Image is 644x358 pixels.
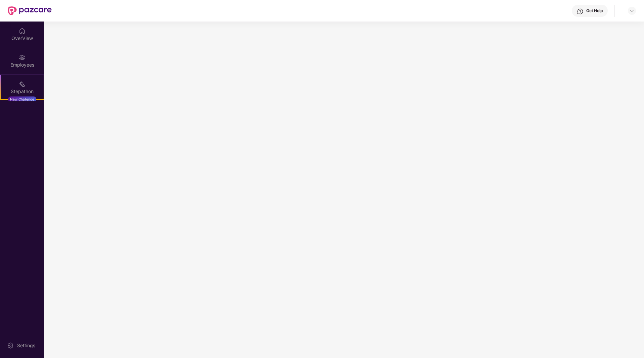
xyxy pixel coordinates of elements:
div: Stepathon [1,88,44,95]
img: svg+xml;base64,PHN2ZyBpZD0iRHJvcGRvd24tMzJ4MzIiIHhtbG5zPSJodHRwOi8vd3d3LnczLm9yZy8yMDAwL3N2ZyIgd2... [629,8,635,13]
img: svg+xml;base64,PHN2ZyBpZD0iSGVscC0zMngzMiIgeG1sbnM9Imh0dHA6Ly93d3cudzMub3JnLzIwMDAvc3ZnIiB3aWR0aD... [577,8,584,15]
img: svg+xml;base64,PHN2ZyBpZD0iSG9tZSIgeG1sbnM9Imh0dHA6Ly93d3cudzMub3JnLzIwMDAvc3ZnIiB3aWR0aD0iMjAiIG... [19,28,26,34]
div: New Challenge [8,96,36,102]
div: Settings [15,342,37,349]
img: svg+xml;base64,PHN2ZyBpZD0iRW1wbG95ZWVzIiB4bWxucz0iaHR0cDovL3d3dy53My5vcmcvMjAwMC9zdmciIHdpZHRoPS... [19,54,26,61]
div: Get Help [586,8,603,13]
img: New Pazcare Logo [8,6,52,15]
img: svg+xml;base64,PHN2ZyB4bWxucz0iaHR0cDovL3d3dy53My5vcmcvMjAwMC9zdmciIHdpZHRoPSIyMSIgaGVpZ2h0PSIyMC... [19,81,26,87]
img: svg+xml;base64,PHN2ZyBpZD0iU2V0dGluZy0yMHgyMCIgeG1sbnM9Imh0dHA6Ly93d3cudzMub3JnLzIwMDAvc3ZnIiB3aW... [7,342,14,349]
